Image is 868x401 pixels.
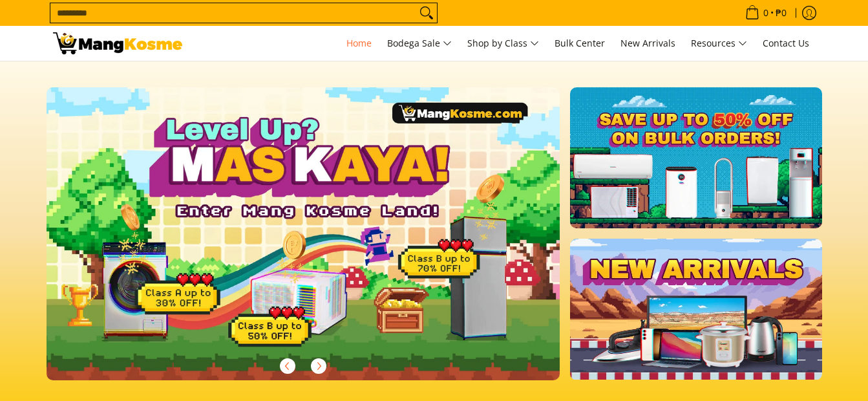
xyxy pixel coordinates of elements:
[195,26,816,61] nav: Main Menu
[684,26,754,61] a: Resources
[346,37,372,49] span: Home
[273,352,302,380] button: Previous
[620,37,675,49] span: New Arrivals
[461,26,545,61] a: Shop by Class
[53,32,182,54] img: Mang Kosme: Your Home Appliances Warehouse Sale Partner!
[756,26,816,61] a: Contact Us
[381,26,458,61] a: Bodega Sale
[691,36,747,52] span: Resources
[555,37,605,49] span: Bulk Center
[761,8,770,17] span: 0
[416,3,437,23] button: Search
[548,26,611,61] a: Bulk Center
[304,352,333,380] button: Next
[741,6,790,20] span: •
[763,37,809,49] span: Contact Us
[614,26,682,61] a: New Arrivals
[774,8,789,17] span: ₱0
[47,87,560,380] img: Gaming desktop banner
[387,36,452,52] span: Bodega Sale
[340,26,378,61] a: Home
[467,36,539,52] span: Shop by Class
